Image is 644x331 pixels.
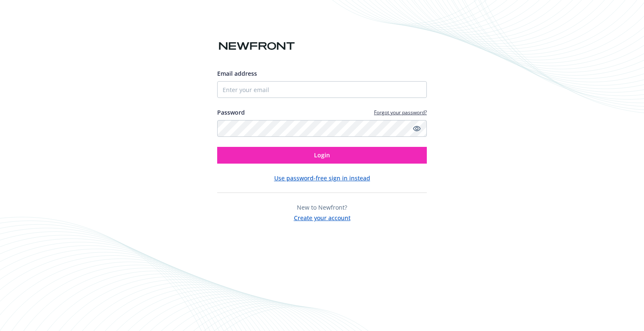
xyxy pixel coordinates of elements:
[297,203,347,211] span: New to Newfront?
[274,174,370,182] button: Use password-free sign in instead
[217,108,245,117] label: Password
[217,69,257,77] span: Email address
[374,109,427,116] a: Forgot your password?
[314,151,330,159] span: Login
[217,147,427,164] button: Login
[217,39,296,54] img: Newfront logo
[217,120,427,137] input: Enter your password
[294,212,351,222] button: Create your account
[412,123,422,133] a: Show password
[217,81,427,98] input: Enter your email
